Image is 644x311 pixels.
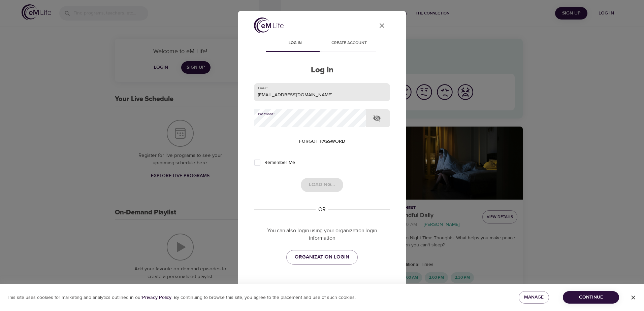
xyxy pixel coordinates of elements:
[142,295,171,301] b: Privacy Policy
[254,18,284,33] img: logo
[524,293,544,302] span: Manage
[299,137,345,146] span: Forgot password
[316,206,328,213] div: OR
[568,293,614,302] span: Continue
[254,227,390,242] p: You can also login using your organization login information
[286,250,358,264] a: ORGANIZATION LOGIN
[254,65,390,75] h2: Log in
[254,36,390,52] div: disabled tabs example
[374,18,390,34] button: close
[326,40,372,47] span: Create account
[296,135,348,148] button: Forgot password
[264,159,295,166] span: Remember Me
[295,253,349,262] span: ORGANIZATION LOGIN
[272,40,318,47] span: Log in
